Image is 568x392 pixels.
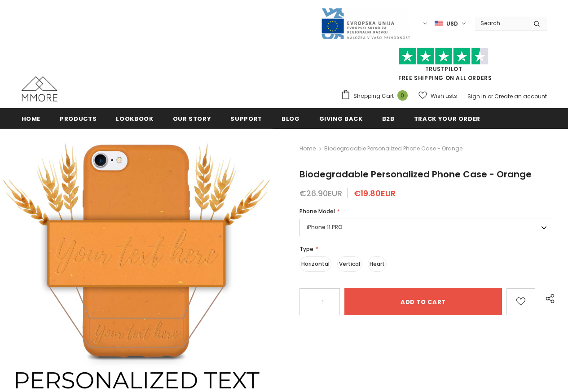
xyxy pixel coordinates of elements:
[173,108,211,128] a: Our Story
[299,256,331,272] label: Horizontal
[382,115,395,123] span: B2B
[22,115,41,123] span: Home
[299,245,313,253] span: Type
[116,108,153,128] a: Lookbook
[60,108,97,128] a: Products
[282,115,300,123] span: Blog
[368,256,387,272] label: Heart
[321,19,410,27] a: Javni Razpis
[397,90,408,101] span: 0
[22,76,57,101] img: MMORE Cases
[299,219,553,236] label: iPhone 11 PRO
[60,115,97,123] span: Products
[282,108,300,128] a: Blog
[299,188,342,199] span: €26.90EUR
[321,7,410,40] img: Javni Razpis
[22,108,41,128] a: Home
[353,92,394,101] span: Shopping Cart
[399,48,489,65] img: Trust Pilot Stars
[341,52,547,82] span: FREE SHIPPING ON ALL ORDERS
[382,108,395,128] a: B2B
[299,143,316,154] a: Home
[319,115,363,123] span: Giving back
[414,115,480,123] span: Track your order
[494,92,547,100] a: Create an account
[230,115,262,123] span: support
[319,108,363,128] a: Giving back
[475,17,527,30] input: Search Site
[116,115,153,123] span: Lookbook
[230,108,262,128] a: support
[299,207,335,215] span: Phone Model
[435,20,443,27] img: USD
[418,88,457,104] a: Wish Lists
[431,92,457,101] span: Wish Lists
[488,92,493,100] span: or
[467,92,486,100] a: Sign In
[337,256,362,272] label: Vertical
[173,115,211,123] span: Our Story
[299,168,532,181] span: Biodegradable Personalized Phone Case - Orange
[425,65,462,73] a: Trustpilot
[344,288,502,315] input: Add to cart
[324,143,462,154] span: Biodegradable Personalized Phone Case - Orange
[414,108,480,128] a: Track your order
[341,89,412,103] a: Shopping Cart 0
[354,188,396,199] span: €19.80EUR
[446,19,458,28] span: USD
